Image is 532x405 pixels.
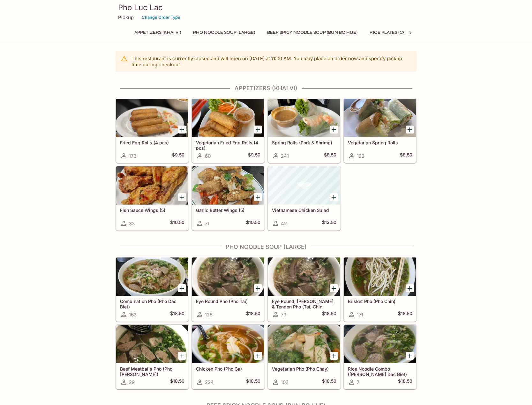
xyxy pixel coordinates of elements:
[205,153,211,159] span: 60
[129,312,137,318] span: 163
[205,312,213,318] span: 128
[248,152,260,160] h5: $9.50
[192,98,265,163] a: Vegetarian Fried Egg Rolls (4 pcs)60$9.50
[196,299,260,304] h5: Eye Round Pho (Pho Tai)
[192,166,265,230] a: Garlic Butter Wings (5)71$10.50
[131,55,412,68] p: This restaurant is currently closed and will open on [DATE] at 11:00 AM . You may place an order ...
[178,352,186,360] button: Add Beef Meatballs Pho (Pho Bo Vien)
[322,220,336,227] h5: $13.50
[178,126,186,134] button: Add Fried Egg Rolls (4 pcs)
[268,325,340,363] div: Vegetarian Pho (Pho Chay)
[406,284,414,292] button: Add Brisket Pho (Pho Chin)
[120,299,184,309] h5: Combination Pho (Pho Dac Biet)
[116,325,189,389] a: Beef Meatballs Pho (Pho [PERSON_NAME])29$18.50
[268,99,340,137] div: Spring Rolls (Pork & Shrimp)
[281,312,286,318] span: 79
[192,325,264,363] div: Chicken Pho (Pho Ga)
[400,152,412,160] h5: $8.50
[268,325,341,389] a: Vegetarian Pho (Pho Chay)103$18.50
[330,126,338,134] button: Add Spring Rolls (Pork & Shrimp)
[118,3,414,12] h3: Pho Luc Lac
[205,379,214,385] span: 224
[254,193,262,201] button: Add Garlic Butter Wings (5)
[170,220,184,227] h5: $10.50
[272,366,336,372] h5: Vegetarian Pho (Pho Chay)
[118,14,134,20] p: Pickup
[116,325,188,363] div: Beef Meatballs Pho (Pho Bo Vien)
[205,221,209,227] span: 71
[268,257,341,322] a: Eye Round, [PERSON_NAME], & Tendon Pho (Tai, Chin, [GEOGRAPHIC_DATA])79$18.50
[116,98,189,163] a: Fried Egg Rolls (4 pcs)173$9.50
[268,166,340,205] div: Vietnamese Chicken Salad
[254,126,262,134] button: Add Vegetarian Fried Egg Rolls (4 pcs)
[398,378,412,386] h5: $18.50
[268,166,341,230] a: Vietnamese Chicken Salad42$13.50
[322,311,336,318] h5: $18.50
[196,366,260,372] h5: Chicken Pho (Pho Ga)
[120,140,184,145] h5: Fried Egg Rolls (4 pcs)
[172,152,184,160] h5: $9.50
[344,257,416,296] div: Brisket Pho (Pho Chin)
[348,140,412,145] h5: Vegetarian Spring Rolls
[281,379,288,385] span: 103
[406,126,414,134] button: Add Vegetarian Spring Rolls
[129,153,136,159] span: 173
[131,28,184,37] button: Appetizers (Khai Vi)
[268,98,341,163] a: Spring Rolls (Pork & Shrimp)241$8.50
[196,140,260,150] h5: Vegetarian Fried Egg Rolls (4 pcs)
[139,12,183,22] button: Change Order Type
[129,221,135,227] span: 33
[192,257,265,322] a: Eye Round Pho (Pho Tai)128$18.50
[330,352,338,360] button: Add Vegetarian Pho (Pho Chay)
[406,352,414,360] button: Add Rice Noodle Combo (Hu Tieu Dac Biet)
[272,207,336,213] h5: Vietnamese Chicken Salad
[324,152,336,160] h5: $8.50
[120,207,184,213] h5: Fish Sauce Wings (5)
[272,140,336,145] h5: Spring Rolls (Pork & Shrimp)
[281,221,287,227] span: 42
[129,379,135,385] span: 29
[348,366,412,377] h5: Rice Noodle Combo ([PERSON_NAME] Dac Biet)
[344,325,416,363] div: Rice Noodle Combo (Hu Tieu Dac Biet)
[357,312,363,318] span: 171
[116,85,417,92] h4: Appetizers (Khai Vi)
[357,379,359,385] span: 7
[116,257,188,296] div: Combination Pho (Pho Dac Biet)
[192,257,264,296] div: Eye Round Pho (Pho Tai)
[192,166,264,205] div: Garlic Butter Wings (5)
[398,311,412,318] h5: $18.50
[116,99,188,137] div: Fried Egg Rolls (4 pcs)
[357,153,364,159] span: 122
[116,243,417,250] h4: Pho Noodle Soup (Large)
[246,220,260,227] h5: $10.50
[116,166,189,230] a: Fish Sauce Wings (5)33$10.50
[281,153,289,159] span: 241
[264,28,361,37] button: Beef Spicy Noodle Soup (Bun Bo Hue)
[254,352,262,360] button: Add Chicken Pho (Pho Ga)
[348,299,412,304] h5: Brisket Pho (Pho Chin)
[190,28,259,37] button: Pho Noodle Soup (Large)
[116,166,188,205] div: Fish Sauce Wings (5)
[344,257,416,322] a: Brisket Pho (Pho Chin)171$18.50
[178,284,186,292] button: Add Combination Pho (Pho Dac Biet)
[246,311,260,318] h5: $18.50
[170,378,184,386] h5: $18.50
[192,325,265,389] a: Chicken Pho (Pho Ga)224$18.50
[330,193,338,201] button: Add Vietnamese Chicken Salad
[330,284,338,292] button: Add Eye Round, Brisket, & Tendon Pho (Tai, Chin, Gan)
[120,366,184,377] h5: Beef Meatballs Pho (Pho [PERSON_NAME])
[254,284,262,292] button: Add Eye Round Pho (Pho Tai)
[366,28,424,37] button: Rice Plates (Com Dia)
[192,99,264,137] div: Vegetarian Fried Egg Rolls (4 pcs)
[268,257,340,296] div: Eye Round, Brisket, & Tendon Pho (Tai, Chin, Gan)
[196,207,260,213] h5: Garlic Butter Wings (5)
[178,193,186,201] button: Add Fish Sauce Wings (5)
[246,378,260,386] h5: $18.50
[272,299,336,309] h5: Eye Round, [PERSON_NAME], & Tendon Pho (Tai, Chin, [GEOGRAPHIC_DATA])
[116,257,189,322] a: Combination Pho (Pho Dac Biet)163$18.50
[344,99,416,137] div: Vegetarian Spring Rolls
[344,325,416,389] a: Rice Noodle Combo ([PERSON_NAME] Dac Biet)7$18.50
[344,98,416,163] a: Vegetarian Spring Rolls122$8.50
[322,378,336,386] h5: $18.50
[170,311,184,318] h5: $18.50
